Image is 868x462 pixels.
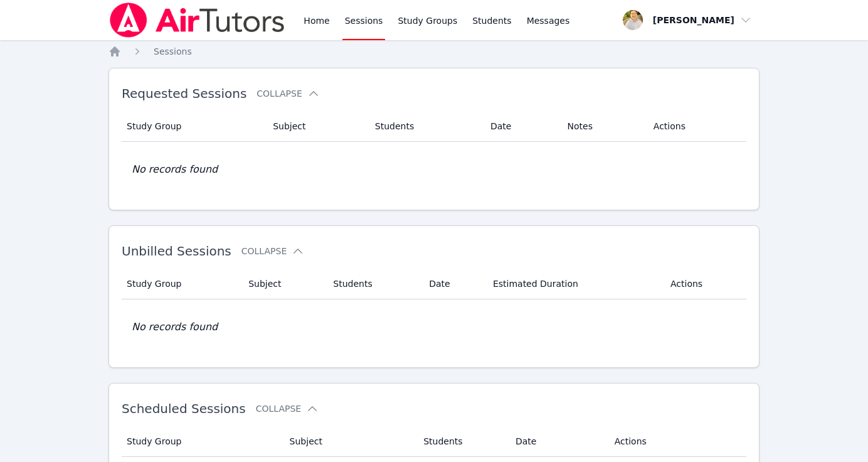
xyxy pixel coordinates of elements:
th: Subject [265,111,368,142]
th: Study Group [122,269,241,299]
th: Actions [663,269,746,299]
a: Sessions [154,45,192,58]
th: Date [483,111,559,142]
button: Collapse [257,87,319,100]
th: Date [421,269,485,299]
td: No records found [122,142,746,197]
th: Study Group [122,426,282,457]
nav: Breadcrumb [109,45,760,58]
span: Requested Sessions [122,86,246,101]
img: Air Tutors [109,3,286,38]
span: Messages [527,14,570,27]
span: Unbilled Sessions [122,244,231,259]
button: Collapse [256,402,319,415]
th: Study Group [122,111,265,142]
span: Scheduled Sessions [122,401,246,416]
th: Subject [241,269,325,299]
th: Estimated Duration [485,269,663,299]
th: Actions [646,111,746,142]
th: Students [368,111,483,142]
button: Collapse [241,245,304,257]
th: Students [416,426,508,457]
th: Notes [559,111,645,142]
th: Subject [282,426,416,457]
th: Students [325,269,421,299]
th: Date [508,426,607,457]
th: Actions [607,426,746,457]
td: No records found [122,299,746,355]
span: Sessions [154,46,192,56]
